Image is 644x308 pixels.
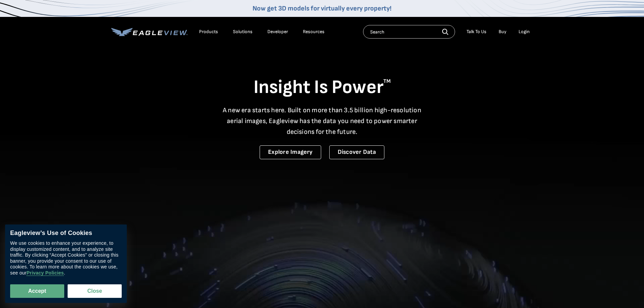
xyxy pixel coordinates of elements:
[10,284,64,298] button: Accept
[260,145,321,159] a: Explore Imagery
[26,270,64,276] a: Privacy Policies
[111,76,533,99] h1: Insight Is Power
[68,284,122,298] button: Close
[467,29,486,35] div: Talk To Us
[499,29,506,35] a: Buy
[303,29,325,35] div: Resources
[329,145,384,159] a: Discover Data
[383,78,391,85] sup: TM
[519,29,530,35] div: Login
[233,29,253,35] div: Solutions
[267,29,288,35] a: Developer
[10,240,122,276] div: We use cookies to enhance your experience, to display customized content, and to analyze site tra...
[219,105,426,137] p: A new era starts here. Built on more than 3.5 billion high-resolution aerial images, Eagleview ha...
[199,29,218,35] div: Products
[363,25,455,39] input: Search
[10,230,122,237] div: Eagleview’s Use of Cookies
[253,4,391,13] a: Now get 3D models for virtually every property!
